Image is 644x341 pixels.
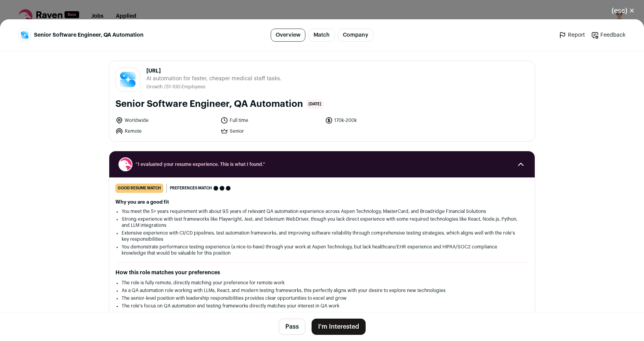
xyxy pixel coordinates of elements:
a: Report [559,31,585,39]
li: As a QA automation role working with LLMs, React, and modern testing frameworks, this perfectly a... [122,287,522,294]
a: Match [308,29,335,42]
a: Feedback [591,31,625,39]
li: Full time [220,116,321,124]
li: Extensive experience with CI/CD pipelines, test automation frameworks, and improving software rel... [122,230,522,242]
a: Overview [271,29,305,42]
li: You meet the 5+ years requirement with about 9.5 years of relevant QA automation experience acros... [122,208,522,214]
li: The role is fully remote, directly matching your preference for remote work [122,280,522,286]
h1: Senior Software Engineer, QA Automation [115,98,303,110]
button: Close modal [602,2,644,19]
span: “I evaluated your resume experience. This is what I found.” [136,161,508,167]
span: Preferences match [170,184,212,192]
li: 170k-200k [325,116,425,124]
h2: Why you are a good fit [115,199,529,205]
li: The role's focus on QA automation and testing frameworks directly matches your interest in QA work [122,303,522,309]
span: 51-100 Employees [166,84,205,89]
button: I'm Interested [312,319,366,335]
li: Senior [220,127,321,135]
li: Growth [146,84,164,90]
span: Senior Software Engineer, QA Automation [34,31,144,39]
button: Pass [279,319,305,335]
li: The senior-level position with leadership responsibilities provides clear opportunities to excel ... [122,295,522,301]
a: Company [338,29,373,42]
img: caa57462039f8c1b4a3cce447b3363636cfffe04262c0c588d50904429ddd27d.jpg [19,29,31,41]
div: good resume match [115,184,163,193]
li: Strong experience with test frameworks like Playwright, Jest, and Selenium WebDriver, though you ... [122,216,522,228]
li: Remote [115,127,216,135]
h2: How this role matches your preferences [115,269,529,277]
img: caa57462039f8c1b4a3cce447b3363636cfffe04262c0c588d50904429ddd27d.jpg [116,68,140,91]
span: [URL] [146,67,281,75]
li: You demonstrate performance testing experience (a nice-to-have) through your work at Aspen Techno... [122,244,522,256]
li: / [164,84,205,90]
span: AI automation for faster, cheaper medical staff tasks. [146,75,281,83]
span: [DATE] [306,100,324,109]
li: Worldwide [115,116,216,124]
